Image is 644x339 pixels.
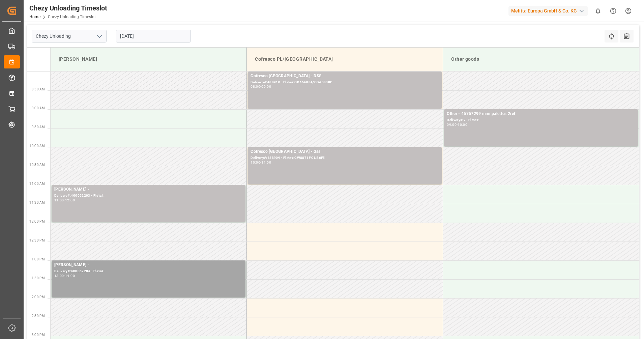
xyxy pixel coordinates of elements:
[54,186,243,193] div: [PERSON_NAME] -
[260,85,261,88] div: -
[448,53,634,65] div: Other goods
[32,295,45,299] span: 2:00 PM
[32,106,45,110] span: 9:00 AM
[65,274,75,277] div: 14:00
[32,314,45,318] span: 2:30 PM
[32,87,45,91] span: 8:30 AM
[54,199,64,202] div: 11:00
[32,30,107,43] input: Type to search/select
[116,30,191,43] input: DD.MM.YYYY
[32,333,45,337] span: 3:00 PM
[260,161,261,164] div: -
[29,238,45,242] span: 12:30 PM
[29,220,45,223] span: 12:00 PM
[32,125,45,129] span: 9:30 AM
[32,257,45,261] span: 1:00 PM
[29,182,45,186] span: 11:00 AM
[447,123,457,126] div: 09:00
[54,193,243,199] div: Delivery#:400052203 - Plate#:
[54,274,64,277] div: 13:00
[54,269,243,274] div: Delivery#:400052204 - Plate#:
[458,123,467,126] div: 10:00
[251,155,439,161] div: Delivery#:488909 - Plate#:CW8871F CLI86F5
[590,3,606,19] button: show 0 new notifications
[457,123,458,126] div: -
[261,85,271,88] div: 09:00
[65,199,75,202] div: 12:00
[447,111,635,117] div: Other - 45757299 mini palettes 2ref
[64,274,65,277] div: -
[29,3,107,13] div: Chezy Unloading Timeslot
[29,201,45,204] span: 11:30 AM
[251,85,260,88] div: 08:00
[32,276,45,280] span: 1:30 PM
[252,53,437,65] div: Cofresco PL/[GEOGRAPHIC_DATA]
[64,199,65,202] div: -
[447,117,635,123] div: Delivery#:x - Plate#:
[508,6,588,16] div: Melitta Europa GmbH & Co. KG
[29,144,45,148] span: 10:00 AM
[261,161,271,164] div: 11:00
[251,80,439,85] div: Delivery#:488910 - Plate#:GDA66884/GDA0808P
[251,148,439,155] div: Cofresco [GEOGRAPHIC_DATA] - dss
[54,262,243,269] div: [PERSON_NAME] -
[56,53,241,65] div: [PERSON_NAME]
[508,4,590,17] button: Melitta Europa GmbH & Co. KG
[251,161,260,164] div: 10:00
[251,73,439,80] div: Cofresco [GEOGRAPHIC_DATA] - DSS
[29,15,40,19] a: Home
[94,31,104,41] button: open menu
[29,163,45,167] span: 10:30 AM
[606,3,621,19] button: Help Center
